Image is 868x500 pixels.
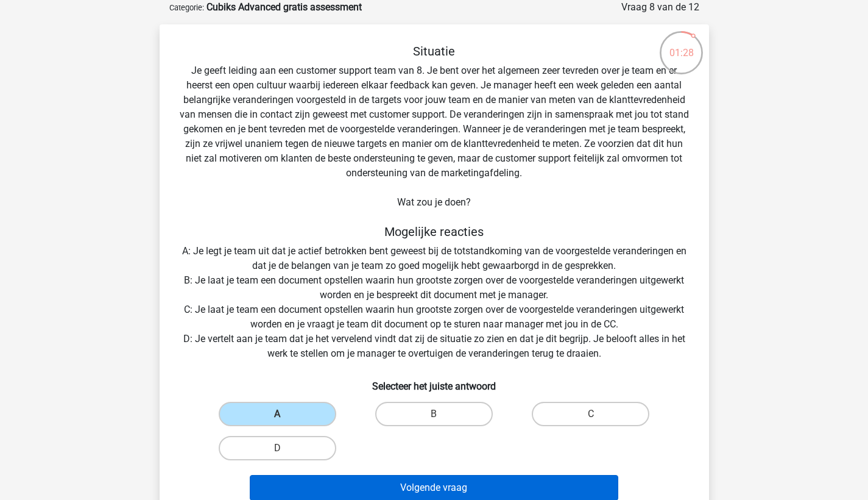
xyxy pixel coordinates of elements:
[219,436,336,460] label: D
[532,402,649,426] label: C
[179,224,690,239] h5: Mogelijke reacties
[169,3,204,12] small: Categorie:
[206,1,362,13] strong: Cubiks Advanced gratis assessment
[179,44,690,59] h5: Situatie
[658,30,704,60] div: 01:28
[179,371,690,392] h6: Selecteer het juiste antwoord
[375,402,493,426] label: B
[219,402,336,426] label: A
